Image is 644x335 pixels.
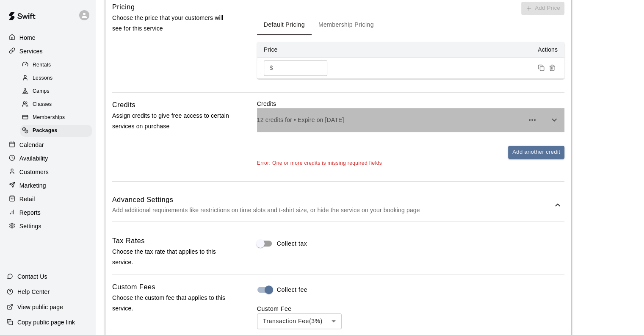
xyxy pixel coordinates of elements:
[20,125,92,137] div: Packages
[19,195,35,203] p: Retail
[33,61,51,69] span: Rentals
[257,116,524,124] p: 12 credits for • Expire on [DATE]
[20,86,92,97] div: Camps
[112,194,553,205] h6: Advanced Settings
[112,246,230,268] p: Choose the tax rate that applies to this service.
[19,208,41,217] p: Reports
[17,318,75,327] p: Copy public page link
[7,31,88,44] a: Home
[342,42,564,58] th: Actions
[20,85,95,98] a: Camps
[312,15,381,35] button: Membership Pricing
[7,179,88,192] a: Marketing
[33,127,58,135] span: Packages
[257,305,292,312] label: Custom Fee
[257,108,564,132] div: 12 credits for • Expire on [DATE]
[112,205,553,216] p: Add additional requirements like restrictions on time slots and t-shirt size, or hide the service...
[7,206,88,219] a: Reports
[20,59,92,71] div: Rentals
[17,303,63,311] p: View public page
[19,154,48,163] p: Availability
[33,87,50,96] span: Camps
[112,13,230,34] p: Choose the price that your customers will see for this service
[257,100,564,108] p: Credits
[20,125,95,138] a: Packages
[20,58,95,72] a: Rentals
[7,45,88,58] a: Services
[508,146,564,159] button: Add another credit
[7,220,88,233] a: Settings
[7,138,88,151] a: Calendar
[20,111,95,125] a: Memberships
[112,235,145,246] h6: Tax Rates
[19,222,41,230] p: Settings
[112,293,230,314] p: Choose the custom fee that applies to this service.
[20,98,95,111] a: Classes
[257,42,342,58] th: Price
[33,100,52,109] span: Classes
[19,33,36,42] p: Home
[19,141,44,149] p: Calendar
[277,285,307,294] span: Collect fee
[547,62,558,73] button: Remove price
[257,15,312,35] button: Default Pricing
[112,282,155,293] h6: Custom Fees
[19,47,43,55] p: Services
[257,160,382,166] span: Error: One or more credits is missing required fields
[33,74,53,83] span: Lessons
[7,152,88,165] a: Availability
[7,193,88,205] a: Retail
[112,2,135,13] h6: Pricing
[112,188,564,222] div: Advanced SettingsAdd additional requirements like restrictions on time slots and t-shirt size, or...
[19,181,46,190] p: Marketing
[19,168,49,176] p: Customers
[20,72,95,85] a: Lessons
[270,64,273,72] p: $
[20,99,92,111] div: Classes
[17,288,50,296] p: Help Center
[112,111,230,132] p: Assign credits to give free access to certain services on purchase
[7,166,88,178] a: Customers
[112,100,135,111] h6: Credits
[33,114,65,122] span: Memberships
[277,239,307,248] span: Collect tax
[536,62,547,73] button: Duplicate price
[20,72,92,84] div: Lessons
[257,313,342,329] div: Transaction Fee ( 3% )
[20,112,92,124] div: Memberships
[17,272,47,281] p: Contact Us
